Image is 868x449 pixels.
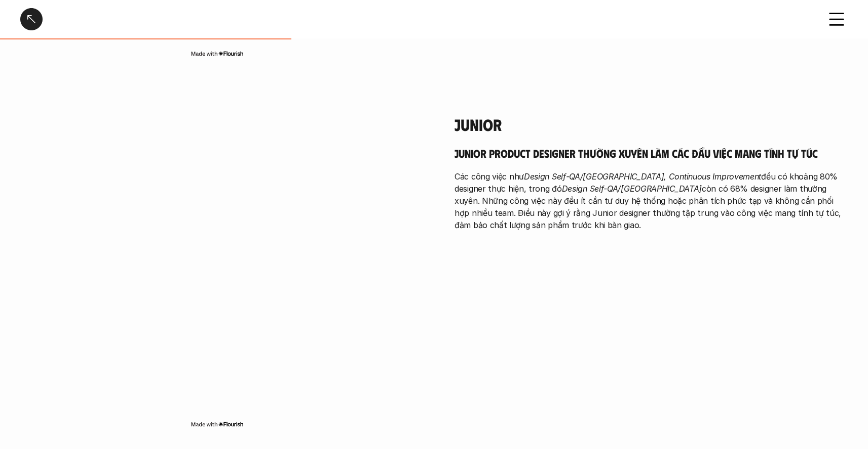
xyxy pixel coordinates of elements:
h5: Junior Product Designer thường xuyên làm các đầu việc mang tính tự túc [455,146,848,160]
p: Các công việc như đều có khoảng 80% designer thực hiện, trong đó còn có 68% designer làm thường x... [455,170,848,231]
img: Made with Flourish [191,420,244,428]
em: Design Self-QA/[GEOGRAPHIC_DATA], Continuous Improvement [524,171,761,182]
img: Made with Flourish [191,50,244,58]
iframe: Interactive or visual content [20,115,413,418]
em: Design Self-QA/[GEOGRAPHIC_DATA] [562,184,702,194]
h4: Junior [455,115,848,134]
